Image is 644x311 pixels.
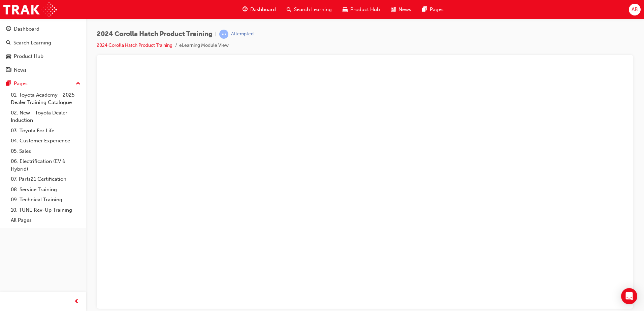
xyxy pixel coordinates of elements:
div: Dashboard [14,25,39,33]
span: news-icon [6,67,11,73]
a: car-iconProduct Hub [337,3,385,16]
div: Open Intercom Messenger [621,288,637,304]
span: AB [632,6,638,13]
a: 06. Electrification (EV & Hybrid) [8,156,83,174]
div: Attempted [231,31,254,37]
button: Pages [3,77,83,90]
li: eLearning Module View [179,42,229,49]
span: guage-icon [243,5,248,14]
a: Dashboard [3,23,83,35]
a: 02. New - Toyota Dealer Induction [8,108,83,126]
a: 01. Toyota Academy - 2025 Dealer Training Catalogue [8,90,83,108]
span: Pages [430,6,444,13]
a: 09. Technical Training [8,195,83,205]
div: Pages [14,80,28,88]
span: 2024 Corolla Hatch Product Training [97,30,213,38]
span: car-icon [6,54,11,60]
span: search-icon [6,40,11,46]
button: DashboardSearch LearningProduct HubNews [3,22,83,77]
a: 08. Service Training [8,184,83,195]
span: prev-icon [74,298,79,306]
span: search-icon [287,5,291,14]
a: 2024 Corolla Hatch Product Training [97,42,172,48]
span: pages-icon [422,5,427,14]
a: 03. Toyota For Life [8,126,83,136]
a: 07. Parts21 Certification [8,174,83,184]
a: 05. Sales [8,146,83,157]
span: News [398,6,411,13]
a: 10. TUNE Rev-Up Training [8,205,83,215]
span: up-icon [76,79,80,88]
div: Search Learning [13,39,51,47]
a: Product Hub [3,50,83,63]
div: News [14,66,27,74]
a: pages-iconPages [417,3,449,16]
a: All Pages [8,215,83,226]
a: guage-iconDashboard [237,3,281,16]
a: news-iconNews [385,3,417,16]
a: News [3,64,83,76]
span: car-icon [343,5,348,14]
span: | [215,30,217,38]
span: guage-icon [6,26,11,32]
div: Product Hub [14,53,43,60]
span: Search Learning [294,6,332,13]
span: learningRecordVerb_ATTEMPT-icon [219,30,228,39]
span: pages-icon [6,81,11,87]
button: AB [629,4,641,15]
span: Product Hub [350,6,380,13]
img: Trak [3,2,57,17]
span: Dashboard [250,6,276,13]
span: news-icon [391,5,396,14]
a: search-iconSearch Learning [281,3,337,16]
a: Search Learning [3,37,83,49]
a: 04. Customer Experience [8,136,83,146]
